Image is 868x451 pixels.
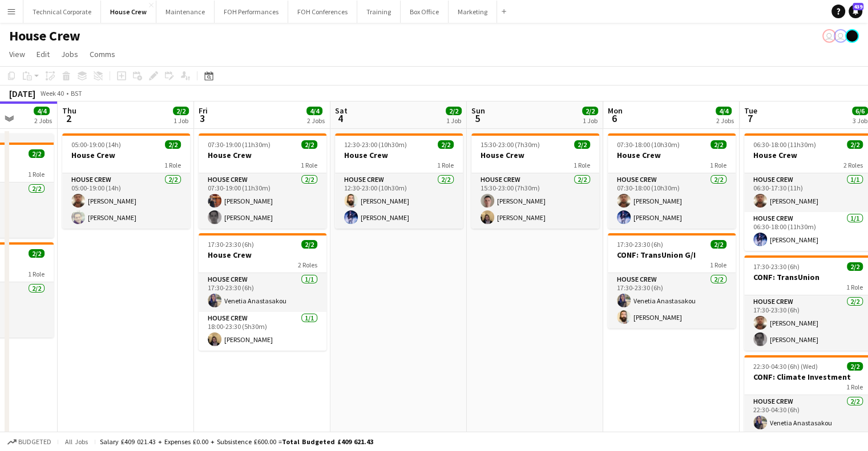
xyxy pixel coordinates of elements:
[23,1,101,23] button: Technical Corporate
[18,438,51,446] span: Budgeted
[63,437,90,446] span: All jobs
[357,1,401,23] button: Training
[9,88,35,99] div: [DATE]
[288,1,357,23] button: FOH Conferences
[32,47,54,62] a: Edit
[5,47,30,62] a: View
[85,47,120,62] a: Comms
[853,3,863,10] span: 439
[156,1,215,23] button: Maintenance
[215,1,288,23] button: FOH Performances
[37,49,50,59] span: Edit
[61,49,78,59] span: Jobs
[834,29,847,43] app-user-avatar: Nathan PERM Birdsall
[9,27,80,44] h1: House Crew
[401,1,449,23] button: Box Office
[90,49,115,59] span: Comms
[71,89,82,97] div: BST
[6,436,53,448] button: Budgeted
[845,29,859,43] app-user-avatar: Gabrielle Barr
[56,47,83,62] a: Jobs
[449,1,497,23] button: Marketing
[101,1,156,23] button: House Crew
[100,437,373,446] div: Salary £409 021.43 + Expenses £0.00 + Subsistence £600.00 =
[282,437,373,446] span: Total Budgeted £409 621.43
[9,49,25,59] span: View
[38,89,66,97] span: Week 40
[849,5,862,18] a: 439
[822,29,836,43] app-user-avatar: Liveforce Admin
